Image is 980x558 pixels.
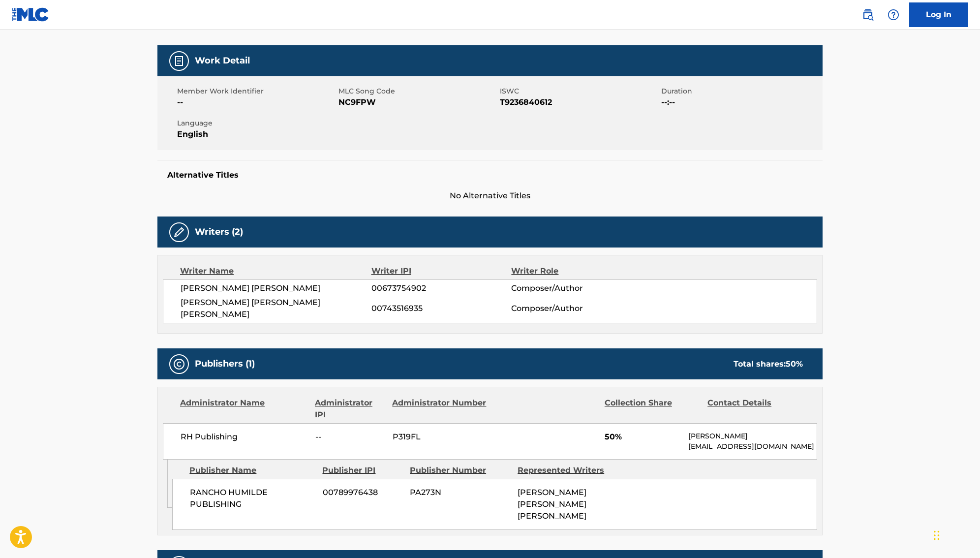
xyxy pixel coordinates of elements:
h5: Publishers (1) [195,358,255,370]
div: Publisher Name [189,465,315,476]
span: ISWC [500,86,659,96]
span: 50% [605,431,681,443]
span: P319FL [393,431,488,443]
img: MLC Logo [12,7,50,22]
iframe: Chat Widget [931,511,980,558]
div: Collection Share [605,397,700,421]
span: 50 % [786,359,803,369]
span: 00673754902 [371,282,511,294]
img: Work Detail [173,55,185,67]
span: English [177,128,336,140]
h5: Writers (2) [195,226,243,238]
span: 00743516935 [371,303,511,314]
span: RH Publishing [181,431,308,443]
div: Writer Name [180,265,371,277]
img: Publishers [173,358,185,370]
span: 00789976438 [323,487,402,498]
div: Writer Role [511,265,639,277]
div: Help [884,5,903,25]
span: Duration [661,86,820,96]
div: Writer IPI [371,265,512,277]
span: [PERSON_NAME] [PERSON_NAME] [181,282,371,294]
a: Log In [909,2,968,27]
p: [PERSON_NAME] [688,431,817,441]
h5: Work Detail [195,55,250,66]
span: NC9FPW [338,96,497,108]
div: Administrator Name [180,397,307,421]
img: search [862,9,874,21]
div: Publisher IPI [322,465,402,476]
div: Publisher Number [410,465,510,476]
a: Public Search [858,5,878,25]
p: [EMAIL_ADDRESS][DOMAIN_NAME] [688,441,817,452]
span: [PERSON_NAME] [PERSON_NAME] [PERSON_NAME] [518,488,586,521]
span: --:-- [661,96,820,108]
img: Writers [173,226,185,238]
span: Composer/Author [511,303,639,314]
span: RANCHO HUMILDE PUBLISHING [190,487,315,510]
div: Administrator IPI [315,397,385,421]
span: -- [315,431,385,443]
span: [PERSON_NAME] [PERSON_NAME] [PERSON_NAME] [181,297,371,320]
span: -- [177,96,336,108]
div: Administrator Number [392,397,488,421]
span: Member Work Identifier [177,86,336,96]
span: No Alternative Titles [157,190,823,202]
span: T9236840612 [500,96,659,108]
div: Drag [934,521,940,550]
span: Language [177,118,336,128]
span: Composer/Author [511,282,639,294]
div: Contact Details [707,397,803,421]
h5: Alternative Titles [167,170,813,180]
img: help [888,9,899,21]
span: MLC Song Code [338,86,497,96]
div: Total shares: [734,358,803,370]
div: Represented Writers [518,465,618,476]
span: PA273N [410,487,510,498]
